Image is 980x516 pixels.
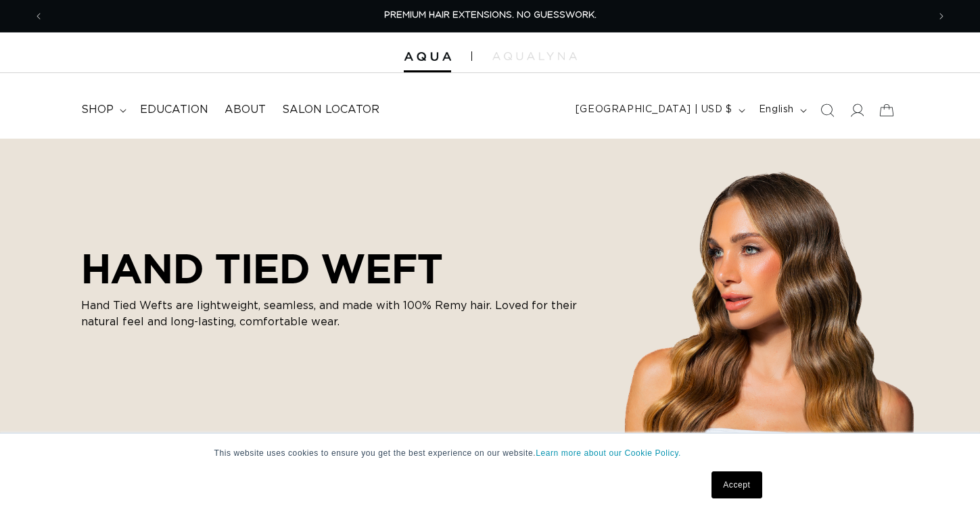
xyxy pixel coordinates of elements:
[140,103,208,117] span: Education
[24,3,53,29] button: Previous announcement
[404,52,451,62] img: Aqua Hair Extensions
[214,447,766,459] p: This website uses cookies to ensure you get the best experience on our website.
[927,3,956,29] button: Next announcement
[576,103,732,117] span: [GEOGRAPHIC_DATA] | USD $
[536,448,681,458] a: Learn more about our Cookie Policy.
[751,97,812,123] button: English
[73,95,132,125] summary: shop
[81,245,595,292] h2: HAND TIED WEFT
[81,298,595,330] p: Hand Tied Wefts are lightweight, seamless, and made with 100% Remy hair. Loved for their natural ...
[216,95,274,125] a: About
[81,103,114,117] span: shop
[282,103,379,117] span: Salon Locator
[567,97,751,123] button: [GEOGRAPHIC_DATA] | USD $
[759,103,794,117] span: English
[132,95,216,125] a: Education
[711,471,762,498] a: Accept
[492,52,577,60] img: aqualyna.com
[225,103,266,117] span: About
[384,11,597,20] span: PREMIUM HAIR EXTENSIONS. NO GUESSWORK.
[274,95,388,125] a: Salon Locator
[812,95,842,125] summary: Search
